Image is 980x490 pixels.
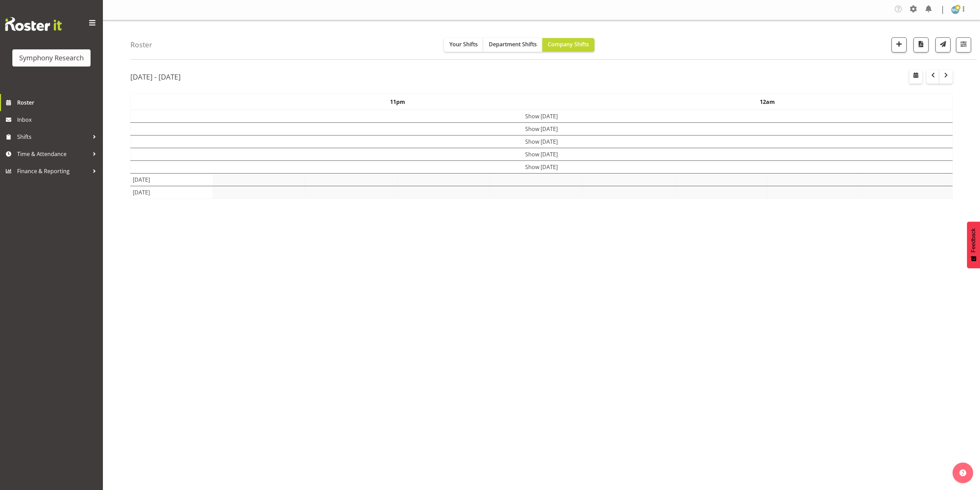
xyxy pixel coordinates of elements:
button: Filter Shifts [956,37,971,52]
span: Department Shifts [489,40,537,48]
button: Add a new shift [892,37,907,52]
th: 12am [582,94,952,110]
td: Show [DATE] [131,135,953,148]
button: Company Shifts [542,38,594,52]
img: Rosterit website logo [5,17,62,31]
td: [DATE] [131,174,213,186]
button: Department Shifts [483,38,542,52]
button: Feedback - Show survey [967,222,980,268]
button: Your Shifts [444,38,483,52]
span: Shifts [17,132,89,142]
span: Time & Attendance [17,149,89,159]
td: Show [DATE] [131,110,953,123]
td: Show [DATE] [131,161,953,174]
td: Show [DATE] [131,148,953,161]
img: help-xxl-2.png [959,469,966,476]
span: Inbox [17,115,99,125]
div: Symphony Research [19,53,84,63]
td: Show [DATE] [131,123,953,135]
span: Company Shifts [548,40,589,48]
h2: [DATE] - [DATE] [130,72,181,81]
img: marama-rihari1262.jpg [951,6,959,14]
button: Download a PDF of the roster according to the set date range. [913,37,929,52]
td: [DATE] [131,186,213,199]
span: Finance & Reporting [17,166,89,176]
th: 11pm [213,94,582,110]
button: Select a specific date within the roster. [909,70,922,84]
h4: Roster [130,41,152,49]
span: Feedback [970,228,977,252]
button: Send a list of all shifts for the selected filtered period to all rostered employees. [935,37,951,52]
span: Your Shifts [449,40,478,48]
span: Roster [17,97,99,108]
